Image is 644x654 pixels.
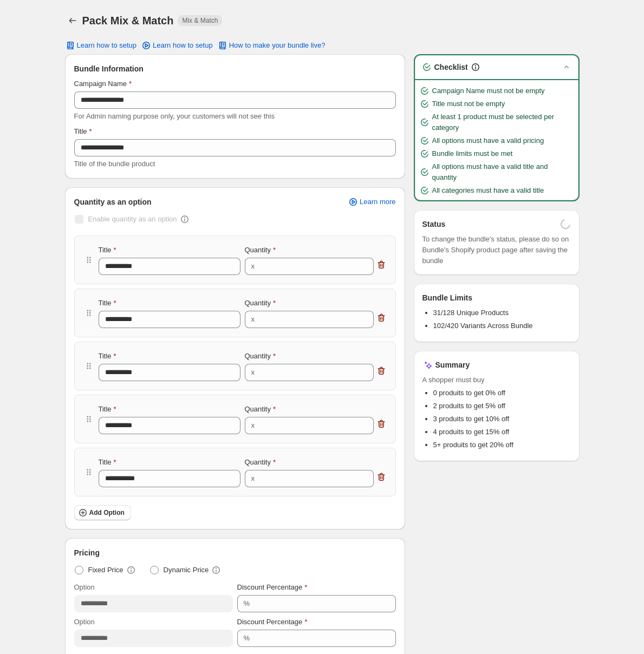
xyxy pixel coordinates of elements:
[65,13,80,28] button: Back
[251,420,255,431] div: x
[245,457,276,468] label: Quantity
[74,197,152,207] span: Quantity as an option
[74,126,92,137] label: Title
[432,185,544,196] span: All categories must have a valid title
[88,565,123,575] span: Fixed Price
[99,351,116,362] label: Title
[74,505,131,520] button: Add Option
[245,298,276,309] label: Quantity
[89,508,125,517] span: Add Option
[244,598,250,609] div: %
[245,351,276,362] label: Quantity
[433,427,571,437] li: 4 produits to get 15% off
[435,359,470,370] h3: Summary
[251,367,255,378] div: x
[74,160,155,168] span: Title of the bundle product
[245,404,276,415] label: Quantity
[251,261,255,272] div: x
[433,401,571,411] li: 2 produits to get 5% off
[245,245,276,256] label: Quantity
[432,161,574,183] span: All options must have a valid title and quantity
[182,16,218,25] span: Mix & Match
[237,617,308,627] label: Discount Percentage
[360,198,395,206] span: Learn more
[229,41,326,50] span: How to make your bundle live?
[422,292,473,303] h3: Bundle Limits
[77,41,137,50] span: Learn how to setup
[99,404,116,415] label: Title
[433,322,533,330] span: 102/420 Variants Across Bundle
[164,565,209,575] span: Dynamic Price
[74,79,132,89] label: Campaign Name
[58,38,144,53] button: Learn how to setup
[237,582,308,593] label: Discount Percentage
[74,112,275,120] span: For Admin naming purpose only, your customers will not see this
[211,38,332,53] button: How to make your bundle live?
[422,234,571,266] span: To change the bundle's status, please do so on Bundle's Shopify product page after saving the bundle
[74,63,144,74] span: Bundle Information
[432,148,513,159] span: Bundle limits must be met
[82,14,174,27] h1: Pack Mix & Match
[99,245,116,256] label: Title
[99,298,116,309] label: Title
[432,86,545,96] span: Campaign Name must not be empty
[434,62,468,73] h3: Checklist
[74,582,95,593] label: Option
[433,440,571,450] li: 5+ produits to get 20% off
[433,414,571,424] li: 3 produits to get 10% off
[99,457,116,468] label: Title
[432,99,505,109] span: Title must not be empty
[153,41,213,50] span: Learn how to setup
[432,135,544,146] span: All options must have a valid pricing
[422,375,571,385] span: A shopper must buy
[422,219,446,230] h3: Status
[134,38,219,53] a: Learn how to setup
[433,388,571,398] li: 0 produits to get 0% off
[88,215,177,223] span: Enable quantity as an option
[433,309,509,317] span: 31/128 Unique Products
[251,473,255,484] div: x
[244,633,250,644] div: %
[432,112,574,133] span: At least 1 product must be selected per category
[251,314,255,325] div: x
[74,617,95,627] label: Option
[341,194,402,210] a: Learn more
[74,547,100,558] span: Pricing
